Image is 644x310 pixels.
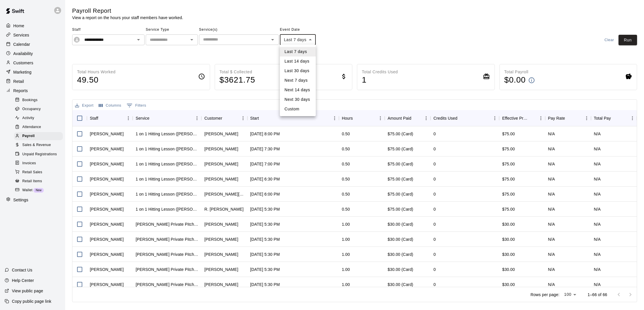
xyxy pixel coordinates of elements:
li: Next 14 days [280,85,316,95]
li: Last 7 days [280,47,316,56]
li: Next 30 days [280,95,316,104]
li: Last 30 days [280,66,316,76]
li: Custom [280,104,316,114]
li: Next 7 days [280,76,316,85]
li: Last 14 days [280,56,316,66]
